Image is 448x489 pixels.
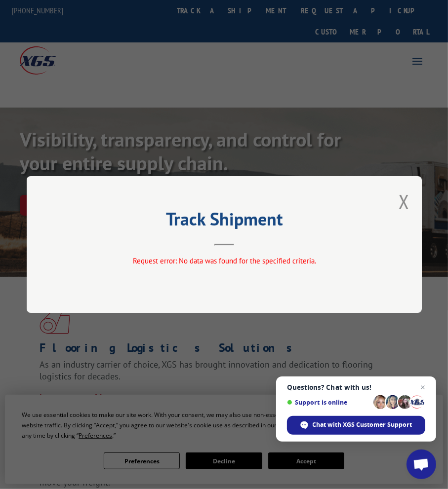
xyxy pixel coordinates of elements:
[287,383,425,391] span: Questions? Chat with us!
[287,399,370,406] span: Support is online
[313,420,412,429] span: Chat with XGS Customer Support
[417,381,429,393] span: Close chat
[287,416,425,435] div: Chat with XGS Customer Support
[407,450,436,479] div: Open chat
[399,188,409,215] button: Close modal
[132,256,316,265] span: Request error: No data was found for the specified criteria.
[76,212,372,231] h2: Track Shipment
